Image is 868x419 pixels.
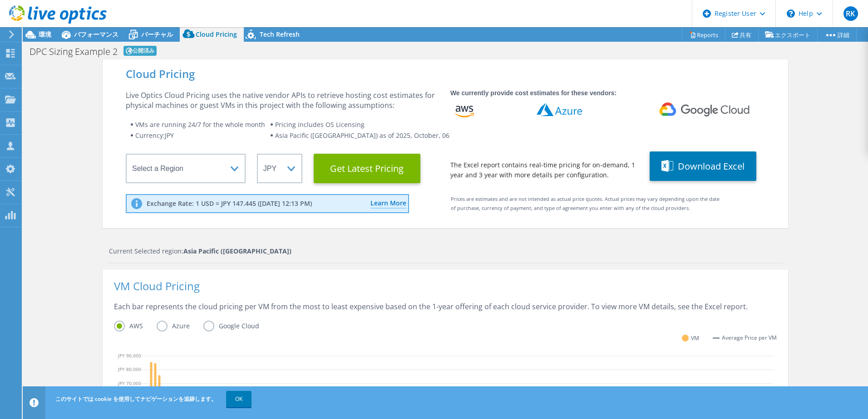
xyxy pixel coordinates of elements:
a: 共有 [725,28,759,42]
a: エクスポート [758,28,818,42]
div: Each bar represents the cloud pricing per VM from the most to least expensive based on the 1-year... [114,302,777,321]
label: Google Cloud [203,321,273,331]
span: VM [691,333,699,343]
div: Cloud Pricing [126,69,765,79]
a: 詳細 [817,28,857,42]
span: Pricing includes OS Licensing [275,120,365,129]
span: Cloud Pricing [196,30,237,39]
strong: Asia Pacific ([GEOGRAPHIC_DATA]) [183,247,291,255]
text: JPY 70,000 [118,380,141,386]
span: RK [843,6,858,21]
h1: DPC Sizing Example 2 [30,47,118,56]
label: Azure [157,321,203,331]
div: VM Cloud Pricing [114,281,777,302]
span: このサイトでは cookie を使用してナビゲーションを追跡します。 [55,395,217,403]
span: Tech Refresh [260,30,300,39]
svg: \n [787,10,795,18]
span: Currency: JPY [135,131,174,140]
div: Current Selected region: [109,246,783,256]
div: Prices are estimates and are not intended as actual price quotes. Actual prices may vary dependin... [436,195,723,219]
span: Asia Pacific ([GEOGRAPHIC_DATA]) as of 2025, October, 06 [275,131,449,140]
button: Get Latest Pricing [314,154,420,183]
div: The Excel report contains real-time pricing for on-demand, 1 year and 3 year with more details pe... [450,160,638,180]
span: バーチャル [141,30,173,39]
div: Live Optics Cloud Pricing uses the native vendor APIs to retrieve hosting cost estimates for phys... [126,90,439,110]
a: Reports [682,28,725,42]
span: パフォーマンス [74,30,118,39]
label: AWS [114,321,157,331]
span: 環境 [39,30,51,39]
a: Learn More [370,199,406,209]
span: 公開済み [123,46,157,56]
text: JPY 90,000 [118,352,141,359]
p: Exchange Rate: 1 USD = JPY 147.445 ([DATE] 12:13 PM) [147,200,312,208]
span: Average Price per VM [722,333,777,343]
text: JPY 80,000 [118,366,141,372]
button: Download Excel [650,151,756,181]
a: OK [226,391,252,407]
strong: We currently provide cost estimates for these vendors: [450,89,616,97]
span: VMs are running 24/7 for the whole month [135,120,265,129]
